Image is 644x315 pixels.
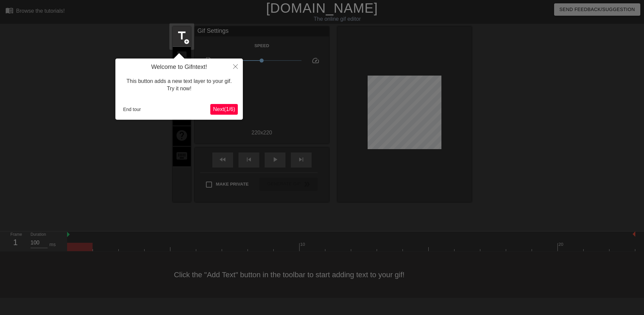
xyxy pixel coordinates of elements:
[210,104,238,115] button: Next
[228,59,243,74] button: Close
[120,64,238,71] h4: Welcome to Gifntext!
[213,106,235,112] span: Next ( 1 / 6 )
[120,104,144,114] button: End tour
[120,71,238,99] div: This button adds a new text layer to your gif. Try it now!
